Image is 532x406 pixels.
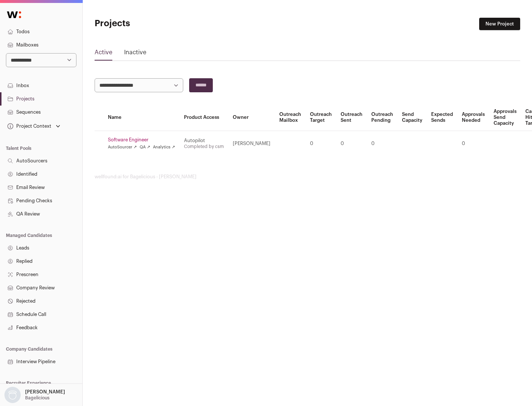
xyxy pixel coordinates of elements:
[3,387,66,403] button: Open dropdown
[336,104,367,131] th: Outreach Sent
[457,104,489,131] th: Approvals Needed
[4,387,21,403] img: nopic.png
[25,395,50,401] p: Bagelicious
[95,18,236,30] h1: Projects
[228,131,275,156] td: [PERSON_NAME]
[6,121,62,131] button: Open dropdown
[479,18,520,30] a: New Project
[103,104,180,131] th: Name
[95,174,520,180] footer: wellfound:ai for Bagelicious - [PERSON_NAME]
[336,131,367,156] td: 0
[306,104,336,131] th: Outreach Target
[184,138,224,144] div: Autopilot
[140,144,150,150] a: QA ↗
[25,389,65,395] p: [PERSON_NAME]
[6,123,51,129] div: Project Context
[427,104,457,131] th: Expected Sends
[457,131,489,156] td: 0
[367,131,398,156] td: 0
[306,131,336,156] td: 0
[153,144,175,150] a: Analytics ↗
[184,144,224,149] a: Completed by csm
[3,7,25,22] img: Wellfound
[108,137,175,143] a: Software Engineer
[367,104,398,131] th: Outreach Pending
[275,104,306,131] th: Outreach Mailbox
[95,48,112,60] a: Active
[489,104,521,131] th: Approvals Send Capacity
[180,104,228,131] th: Product Access
[398,104,427,131] th: Send Capacity
[124,48,146,60] a: Inactive
[228,104,275,131] th: Owner
[108,144,137,150] a: AutoSourcer ↗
